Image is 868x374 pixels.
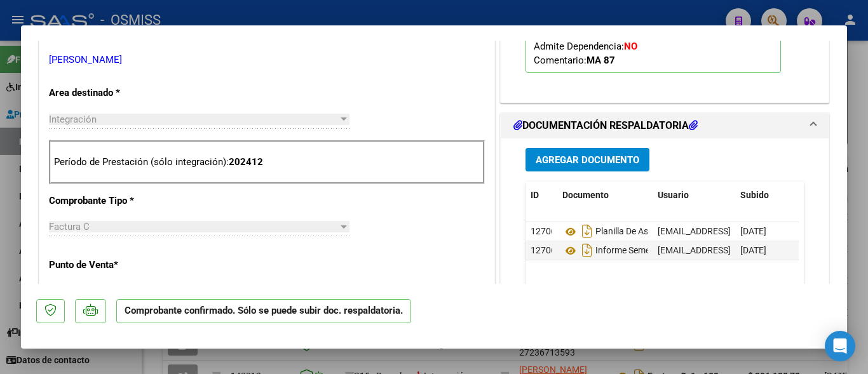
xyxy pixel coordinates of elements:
span: [DATE] [740,245,766,255]
button: Agregar Documento [526,148,649,171]
strong: NO [624,41,637,52]
span: Informe Semestral [562,246,668,256]
span: ID [531,190,539,200]
datatable-header-cell: ID [526,182,557,209]
mat-expansion-panel-header: DOCUMENTACIÓN RESPALDATORIA [501,113,829,138]
p: Area destinado * [49,86,180,100]
span: Documento [562,190,609,200]
strong: MA 87 [587,55,615,66]
p: Comprobante Tipo * [49,194,180,208]
span: [DATE] [740,226,766,236]
strong: 202412 [229,156,263,168]
p: Punto de Venta [49,258,180,272]
i: Descargar documento [579,240,595,260]
h1: DOCUMENTACIÓN RESPALDATORIA [513,118,698,133]
p: Comprobante confirmado. Sólo se puede subir doc. respaldatoria. [116,299,411,324]
span: Comentario: [534,55,615,66]
i: Descargar documento [579,221,595,241]
div: Open Intercom Messenger [825,331,855,361]
span: Planilla De Asistencia [562,227,679,237]
span: Factura C [49,221,90,232]
span: Usuario [658,190,689,200]
datatable-header-cell: Documento [557,182,653,209]
p: Período de Prestación (sólo integración): [54,155,480,170]
span: 127061 [531,245,561,255]
datatable-header-cell: Usuario [653,182,735,209]
span: Subido [740,190,769,200]
span: Agregar Documento [536,154,639,166]
span: Integración [49,114,97,125]
p: [PERSON_NAME] [49,53,485,67]
datatable-header-cell: Subido [735,182,799,209]
span: 127060 [531,226,561,236]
